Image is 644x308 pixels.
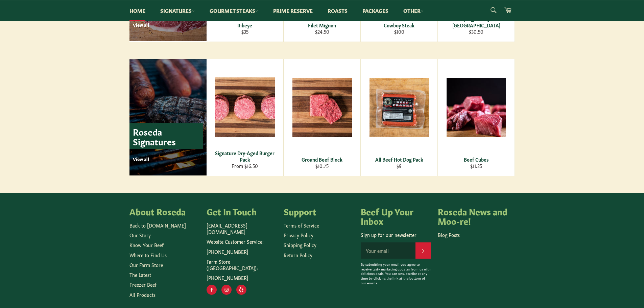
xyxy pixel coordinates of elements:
[215,77,275,137] img: Signature Dry-Aged Burger Pack
[361,59,438,176] a: All Beef Hot Dog Pack All Beef Hot Dog Pack $9
[284,59,361,176] a: Ground Beef Block Ground Beef Block $10.75
[207,258,277,271] p: Farm Store ([GEOGRAPHIC_DATA]):
[129,241,164,248] a: Know Your Beef
[123,0,152,21] a: Home
[361,207,431,225] h4: Beef Up Your Inbox
[129,123,203,149] p: Roseda Signatures
[129,281,157,288] a: Freezer Beef
[438,59,515,176] a: Beef Cubes Beef Cubes $11.25
[365,28,433,35] div: $100
[129,59,207,175] a: Roseda Signatures View all
[133,156,203,162] p: View all
[438,231,460,238] a: Blog Posts
[207,207,277,216] h4: Get In Touch
[211,150,279,163] div: Signature Dry-Aged Burger Pack
[129,207,200,216] h4: About Roseda
[207,238,277,245] p: Website Customer Service:
[129,232,151,238] a: Our Story
[129,261,163,268] a: Our Farm Store
[284,232,313,238] a: Privacy Policy
[129,291,156,298] a: All Products
[129,271,151,278] a: The Latest
[365,163,433,169] div: $9
[288,28,356,35] div: $24.50
[442,156,510,163] div: Beef Cubes
[211,22,279,28] div: Ribeye
[207,59,284,176] a: Signature Dry-Aged Burger Pack Signature Dry-Aged Burger Pack From $16.50
[438,207,508,225] h4: Roseda News and Moo-re!
[447,78,506,137] img: Beef Cubes
[129,252,167,258] a: Where to Find Us
[397,0,430,21] a: Other
[211,163,279,169] div: From $16.50
[321,0,354,21] a: Roasts
[288,163,356,169] div: $10.75
[361,262,431,285] p: By submitting your email you agree to receive tasty marketing updates from us with delicious deal...
[266,0,319,21] a: Prime Reserve
[442,28,510,35] div: $30.50
[361,232,431,238] p: Sign up for our newsletter
[211,28,279,35] div: $35
[365,22,433,28] div: Cowboy Steak
[284,207,354,216] h4: Support
[365,156,433,163] div: All Beef Hot Dog Pack
[207,248,277,255] p: [PHONE_NUMBER]
[361,242,415,259] input: Your email
[292,78,352,137] img: Ground Beef Block
[207,222,277,235] p: [EMAIL_ADDRESS][DOMAIN_NAME]
[203,0,265,21] a: Gourmet Steaks
[288,156,356,163] div: Ground Beef Block
[356,0,395,21] a: Packages
[369,78,429,137] img: All Beef Hot Dog Pack
[288,22,356,28] div: Filet Mignon
[284,222,319,229] a: Terms of Service
[153,0,201,21] a: Signatures
[207,275,277,281] p: [PHONE_NUMBER]
[133,22,202,28] p: View all
[442,163,510,169] div: $11.25
[284,252,312,258] a: Return Policy
[284,241,316,248] a: Shipping Policy
[129,222,186,229] a: Back to [DOMAIN_NAME]
[442,16,510,29] div: [US_STATE][GEOGRAPHIC_DATA]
